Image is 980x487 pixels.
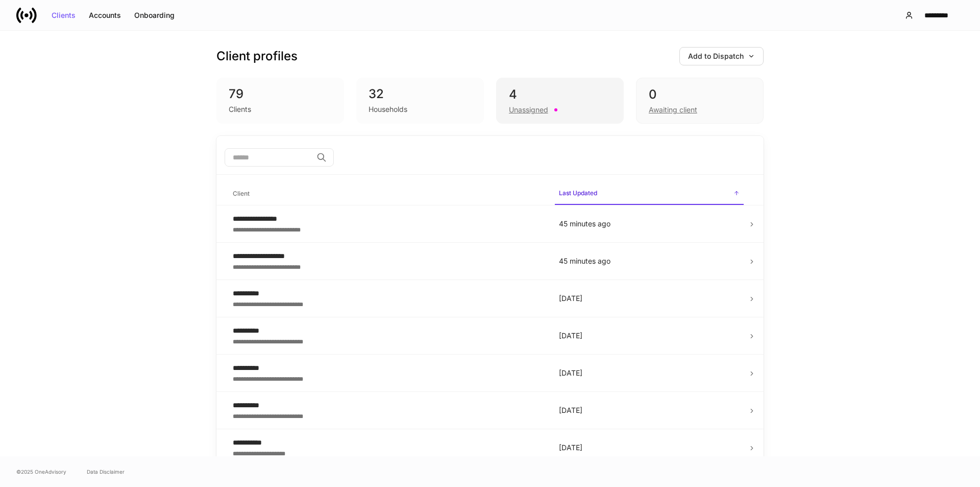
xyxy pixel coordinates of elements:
[509,86,611,103] div: 4
[649,105,697,115] div: Awaiting client
[559,443,740,453] p: [DATE]
[559,368,740,378] p: [DATE]
[649,86,751,103] div: 0
[555,183,744,205] span: Last Updated
[229,183,547,204] span: Client
[52,12,76,19] div: Clients
[369,86,472,102] div: 32
[229,104,251,114] div: Clients
[559,256,740,266] p: 45 minutes ago
[496,78,624,124] div: 4Unassigned
[559,188,597,198] h6: Last Updated
[233,189,250,198] h6: Client
[216,48,298,64] h3: Client profiles
[679,47,764,65] button: Add to Dispatch
[559,219,740,229] p: 45 minutes ago
[688,53,755,60] div: Add to Dispatch
[89,12,121,19] div: Accounts
[45,7,82,24] button: Clients
[636,78,764,124] div: 0Awaiting client
[559,405,740,415] p: [DATE]
[369,104,407,114] div: Households
[229,86,332,102] div: 79
[559,293,740,304] p: [DATE]
[128,7,181,24] button: Onboarding
[559,331,740,341] p: [DATE]
[87,468,125,476] a: Data Disclaimer
[82,7,128,24] button: Accounts
[134,12,175,19] div: Onboarding
[16,468,66,476] span: © 2025 OneAdvisory
[509,105,548,115] div: Unassigned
